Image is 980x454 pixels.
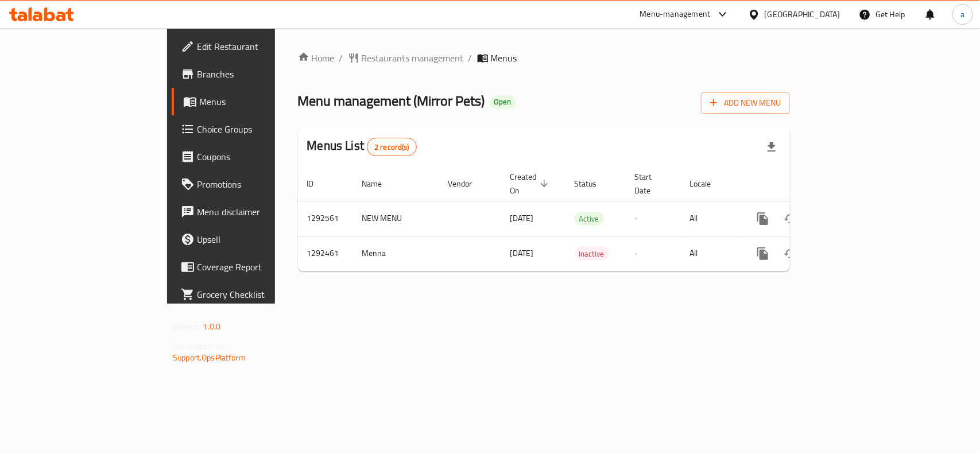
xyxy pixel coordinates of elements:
[339,51,343,65] li: /
[197,67,321,81] span: Branches
[960,8,964,21] span: a
[172,115,331,143] a: Choice Groups
[298,88,485,114] span: Menu management ( Mirror Pets )
[626,236,681,271] td: -
[749,240,777,267] button: more
[491,51,517,65] span: Menus
[468,51,472,65] li: /
[740,166,869,201] th: Actions
[575,247,609,261] span: Inactive
[172,88,331,115] a: Menus
[490,95,516,109] div: Open
[749,205,777,232] button: more
[197,177,321,191] span: Promotions
[172,143,331,170] a: Coupons
[362,51,464,65] span: Restaurants management
[701,92,790,114] button: Add New Menu
[758,133,785,161] div: Export file
[197,260,321,274] span: Coverage Report
[777,205,804,232] button: Change Status
[307,137,417,156] h2: Menus List
[765,8,840,21] div: [GEOGRAPHIC_DATA]
[197,232,321,246] span: Upsell
[575,247,609,261] div: Inactive
[575,212,604,226] div: Active
[197,40,321,53] span: Edit Restaurant
[172,60,331,88] a: Branches
[173,339,226,354] span: Get support on:
[197,150,321,164] span: Coupons
[367,142,416,153] span: 2 record(s)
[197,288,321,301] span: Grocery Checklist
[172,33,331,60] a: Edit Restaurant
[575,212,604,226] span: Active
[635,170,667,197] span: Start Date
[353,201,439,236] td: NEW MENU
[681,236,740,271] td: All
[172,170,331,198] a: Promotions
[173,319,201,334] span: Version:
[681,201,740,236] td: All
[203,319,220,334] span: 1.0.0
[777,240,804,267] button: Change Status
[362,177,397,191] span: Name
[690,177,726,191] span: Locale
[640,7,711,21] div: Menu-management
[298,166,869,271] table: enhanced table
[172,253,331,281] a: Coverage Report
[199,95,321,108] span: Menus
[172,226,331,253] a: Upsell
[172,281,331,308] a: Grocery Checklist
[298,51,790,65] nav: breadcrumb
[448,177,487,191] span: Vendor
[510,170,552,197] span: Created On
[197,205,321,219] span: Menu disclaimer
[172,198,331,226] a: Menu disclaimer
[348,51,464,65] a: Restaurants management
[510,246,534,261] span: [DATE]
[710,96,781,110] span: Add New Menu
[490,97,516,107] span: Open
[510,211,534,226] span: [DATE]
[197,122,321,136] span: Choice Groups
[626,201,681,236] td: -
[367,138,417,156] div: Total records count
[353,236,439,271] td: Menna
[575,177,612,191] span: Status
[173,350,246,365] a: Support.OpsPlatform
[307,177,329,191] span: ID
